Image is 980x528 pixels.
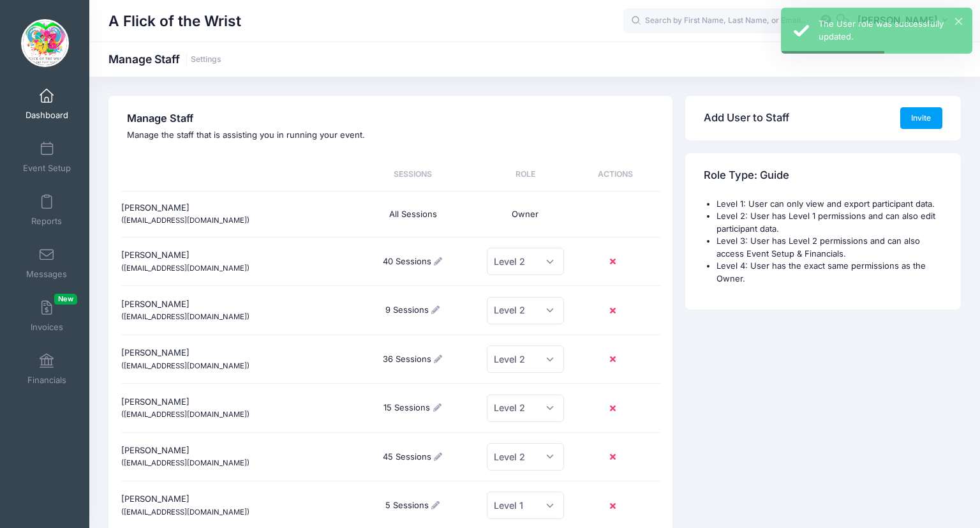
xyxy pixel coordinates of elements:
[716,198,942,211] li: Level 1: User can only view and export participant data.
[121,312,249,321] small: ([EMAIL_ADDRESS][DOMAIN_NAME])
[17,82,77,126] a: Dashboard
[127,129,654,142] p: Manage the staff that is assisting you in running your event.
[108,52,221,66] h1: Manage Staff
[480,158,570,191] div: Role
[121,192,346,238] div: [PERSON_NAME]
[716,210,942,235] li: Level 2: User has Level 1 permissions and can also edit participant data.
[23,163,71,174] span: Event Setup
[346,343,480,376] div: 36 Sessions
[480,197,570,230] div: Owner
[26,269,67,280] span: Messages
[121,410,249,419] small: ([EMAIL_ADDRESS][DOMAIN_NAME])
[570,158,660,191] div: Actions
[121,216,249,225] small: ([EMAIL_ADDRESS][DOMAIN_NAME])
[121,458,249,467] small: ([EMAIL_ADDRESS][DOMAIN_NAME])
[346,197,480,230] div: All Sessions
[346,440,480,473] div: 45 Sessions
[121,239,346,285] div: [PERSON_NAME]
[27,375,66,386] span: Financials
[716,235,942,260] li: Level 3: User has Level 2 permissions and can also access Event Setup & Financials.
[623,8,815,34] input: Search by First Name, Last Name, or Email...
[31,216,62,227] span: Reports
[346,489,480,522] div: 5 Sessions
[121,287,346,333] div: [PERSON_NAME]
[191,55,221,64] a: Settings
[121,508,249,517] small: ([EMAIL_ADDRESS][DOMAIN_NAME])
[346,391,480,425] div: 15 Sessions
[17,347,77,391] a: Financials
[121,385,346,431] div: [PERSON_NAME]
[17,188,77,232] a: Reports
[121,361,249,370] small: ([EMAIL_ADDRESS][DOMAIN_NAME])
[26,110,68,121] span: Dashboard
[704,100,789,137] h3: Add User to Staff
[17,241,77,285] a: Messages
[121,434,346,480] div: [PERSON_NAME]
[346,294,480,327] div: 9 Sessions
[121,336,346,382] div: [PERSON_NAME]
[21,19,69,67] img: A Flick of the Wrist
[121,264,249,273] small: ([EMAIL_ADDRESS][DOMAIN_NAME])
[346,245,480,278] div: 40 Sessions
[346,158,480,191] div: Sessions
[704,157,789,193] h3: Role Type: Guide
[54,294,77,305] span: New
[108,6,241,36] h1: A Flick of the Wrist
[31,322,63,333] span: Invoices
[900,107,942,129] button: Invite
[17,294,77,338] a: InvoicesNew
[849,6,961,36] button: [PERSON_NAME]
[819,18,962,43] div: The User role was successfully updated.
[955,18,962,25] button: ×
[716,260,942,285] li: Level 4: User has the exact same permissions as the Owner.
[17,135,77,179] a: Event Setup
[127,112,654,125] h4: Manage Staff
